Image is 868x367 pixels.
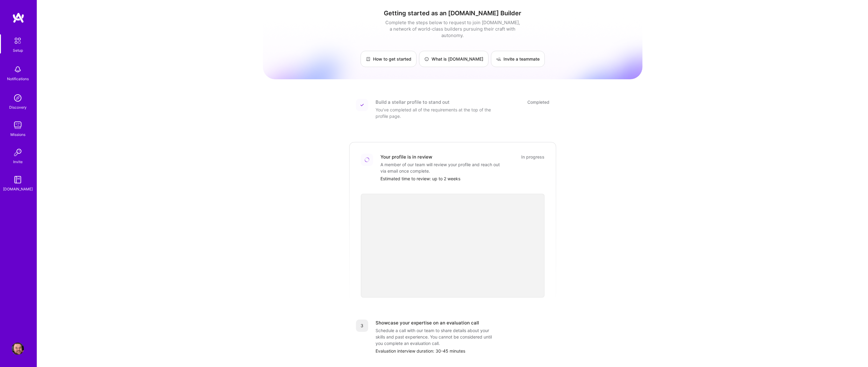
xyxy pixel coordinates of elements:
div: A member of our team will review your profile and reach out via email once complete. [380,161,503,174]
div: You've completed all of the requirements at the top of the profile page. [376,107,498,119]
img: Completed [360,103,364,107]
img: guide book [12,174,24,186]
div: Schedule a call with our team to share details about your skills and past experience. You cannot ... [376,327,498,346]
div: Estimated time to review: up to 2 weeks [380,175,544,182]
img: Invite a teammate [496,57,501,62]
div: In progress [521,154,544,160]
div: Missions [10,131,25,138]
div: Your profile is in review [380,154,432,160]
img: Loading [364,157,370,163]
div: Complete the steps below to request to join [DOMAIN_NAME], a network of world-class builders purs... [384,19,522,39]
img: discovery [12,92,24,104]
div: Showcase your expertise on an evaluation call [376,320,479,326]
a: Invite a teammate [491,51,545,67]
h1: Getting started as an [DOMAIN_NAME] Builder [263,9,642,17]
div: Evaluation interview duration: 30-45 minutes [376,348,549,354]
div: 3 [356,320,368,332]
div: Discovery [9,104,27,110]
img: teamwork [12,119,24,131]
iframe: video [361,194,544,298]
a: User Avatar [10,343,25,355]
div: Build a stellar profile to stand out [376,99,450,105]
div: Setup [13,47,23,54]
img: What is A.Team [424,57,429,62]
div: Invite [13,159,23,165]
img: setup [11,34,24,47]
div: Completed [527,99,549,105]
img: bell [12,63,24,76]
img: How to get started [366,57,371,62]
a: How to get started [361,51,417,67]
div: Notifications [7,76,29,82]
img: Invite [12,146,24,159]
img: logo [12,12,24,23]
div: [DOMAIN_NAME] [3,186,33,192]
a: What is [DOMAIN_NAME] [419,51,488,67]
img: User Avatar [12,343,24,355]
